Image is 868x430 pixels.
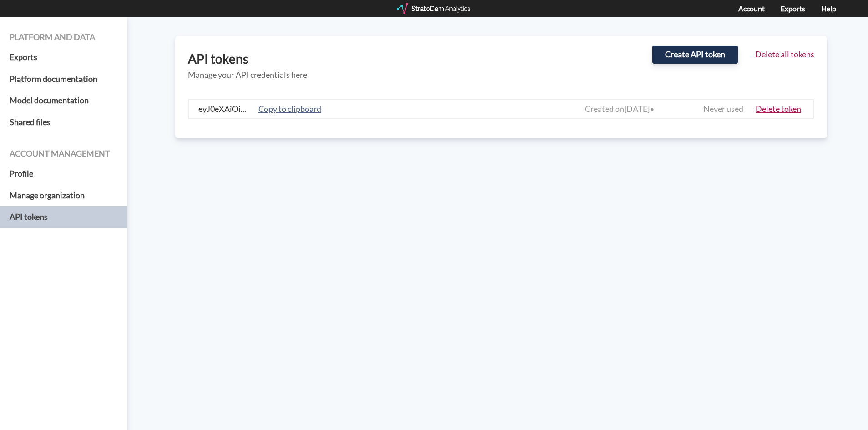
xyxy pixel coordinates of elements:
button: Copy to clipboard [256,103,324,116]
a: Model documentation [10,90,118,111]
h4: Account management [10,149,118,158]
h5: Manage your API credentials here [188,71,814,80]
a: Platform documentation [10,68,118,90]
button: Delete all tokens [742,46,827,64]
a: Exports [781,4,805,13]
a: Profile [10,163,118,185]
a: Help [821,4,836,13]
a: Account [738,4,765,13]
a: Manage organization [10,185,118,207]
button: Create API token [652,46,738,64]
span: eyJ0eXAiOi ... [198,104,246,114]
a: Exports [10,46,118,68]
h3: API tokens [188,52,814,66]
a: API tokens [10,206,118,228]
a: Shared files [10,111,118,133]
span: Never used [703,103,743,115]
span: Created on [DATE] • [585,103,654,115]
h4: Platform and data [10,33,118,42]
button: Delete token [753,103,804,116]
